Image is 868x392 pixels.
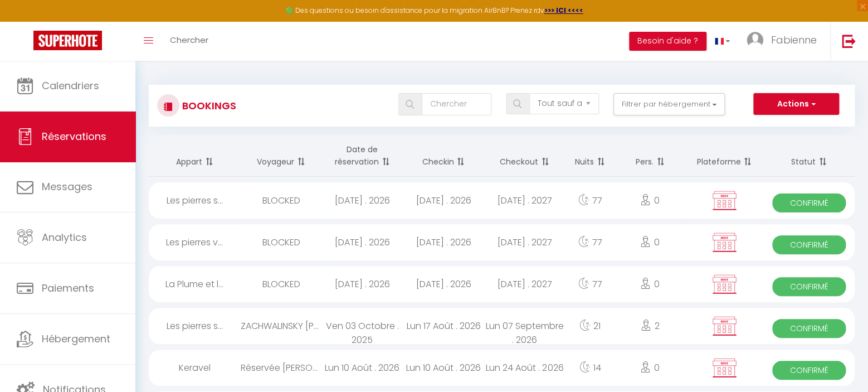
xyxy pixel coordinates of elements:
span: Analytics [42,230,87,244]
th: Sort by status [763,135,855,177]
button: Actions [753,93,839,115]
span: Réservations [42,129,106,143]
img: logout [842,34,856,48]
a: Chercher [162,22,217,61]
th: Sort by people [615,135,685,177]
img: Super Booking [33,31,102,50]
th: Sort by nights [565,135,615,177]
th: Sort by checkout [484,135,565,177]
a: ... Fabienne [738,22,830,61]
img: ... [747,32,763,49]
th: Sort by channel [685,135,763,177]
button: Filtrer par hébergement [613,93,725,115]
a: >>> ICI <<<< [544,6,583,15]
th: Sort by booking date [321,135,403,177]
span: Paiements [42,281,94,295]
th: Sort by guest [241,135,322,177]
span: Messages [42,180,92,193]
th: Sort by checkin [403,135,484,177]
span: Hébergement [42,332,110,346]
span: Chercher [170,34,208,46]
button: Besoin d'aide ? [629,32,706,51]
span: Calendriers [42,79,99,93]
input: Chercher [422,93,491,115]
th: Sort by rentals [149,135,241,177]
span: Fabienne [771,33,816,47]
h3: Bookings [179,93,236,118]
